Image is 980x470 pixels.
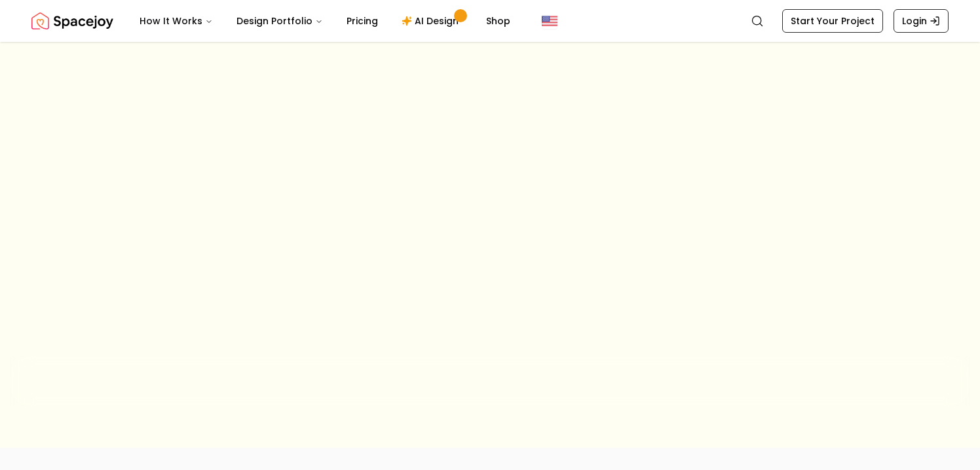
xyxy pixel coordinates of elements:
[894,9,949,33] a: Login
[226,8,333,34] button: Design Portfolio
[391,8,473,34] a: AI Design
[476,8,521,34] a: Shop
[129,8,521,34] nav: Main
[542,13,557,29] img: United States
[31,8,113,34] a: Spacejoy
[129,8,223,34] button: How It Works
[31,8,113,34] img: Spacejoy Logo
[782,9,883,33] a: Start Your Project
[336,8,388,34] a: Pricing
